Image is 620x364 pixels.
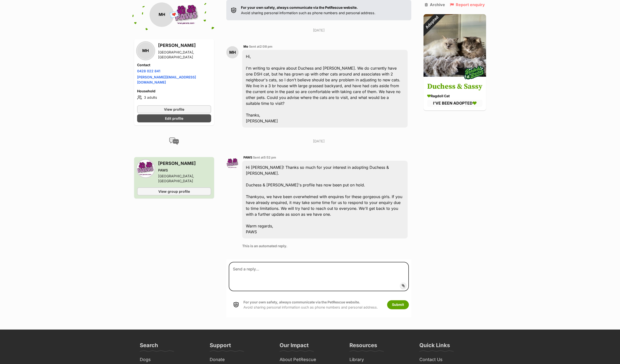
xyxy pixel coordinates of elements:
p: Avoid sharing personal information such as phone numbers and personal address. [243,300,378,310]
span: 2:08 pm [260,45,272,48]
a: Duchess & Sassy Ragdoll Cat I'VE BEEN ADOPTED [424,78,486,110]
img: PAWS profile pic [226,157,239,169]
h3: Quick Links [419,342,450,352]
div: Hi, I'm writing to enquire about Duchess and [PERSON_NAME]. We do currently have one DSH cat, but... [242,50,407,128]
img: conversation-icon-4a6f8262b818ee0b60e3300018af0b2d0b884aa5de6e9bcb8d3d4eeb1a70a7c4.svg [169,138,179,145]
h4: Contact [137,63,211,67]
div: MH [137,42,154,59]
span: Me [243,45,248,48]
div: [GEOGRAPHIC_DATA], [GEOGRAPHIC_DATA] [158,50,211,60]
span: Sent at [253,156,276,159]
a: Adopted [424,73,486,78]
a: About PetRescue [278,356,343,364]
li: 3 adults [137,95,211,100]
h3: [PERSON_NAME] [158,42,211,49]
button: Submit [387,300,409,309]
div: Ragdoll Cat [427,94,482,99]
span: 5:52 pm [264,156,276,159]
h3: [PERSON_NAME] [158,160,211,167]
h4: Household [137,89,211,94]
div: PAWS [158,168,211,173]
h3: Resources [349,342,377,352]
p: Avoid sharing personal information such as phone numbers and personal address. [241,5,375,15]
span: Edit profile [165,116,183,121]
a: Donate [208,356,273,364]
a: View group profile [137,187,211,195]
img: bonded besties [462,61,486,85]
img: Duchess & Sassy [424,14,486,77]
div: MH [226,46,239,58]
a: Archive [425,2,445,7]
span: PAWS [243,156,252,159]
img: PAWS profile pic [174,2,198,27]
strong: For your own safety, always communicate via the PetRescue website. [241,5,358,10]
p: [DATE] [226,28,411,33]
span: Sent at [249,45,272,48]
h3: Search [140,342,158,352]
p: This is an automated reply. [242,243,407,248]
a: 0428 022 841 [137,69,160,73]
span: View group profile [158,189,190,194]
span: 💌 [169,10,180,20]
img: PAWS profile pic [137,160,154,177]
p: [DATE] [226,139,411,144]
a: View profile [137,105,211,113]
h3: Support [210,342,231,352]
a: Report enquiry [450,2,485,7]
span: View profile [164,107,184,112]
strong: For your own safety, always communicate via the PetRescue website. [243,300,360,304]
a: Library [348,356,413,364]
a: Dogs [138,356,203,364]
h3: Our Impact [280,342,309,352]
div: [GEOGRAPHIC_DATA], [GEOGRAPHIC_DATA] [158,174,211,183]
a: Edit profile [137,114,211,122]
div: MH [150,2,174,27]
div: Hi [PERSON_NAME]! Thanks so much for your interest in adopting Duchess & [PERSON_NAME]. Duchess &... [242,161,407,238]
div: Adopted [417,8,446,37]
a: [PERSON_NAME][EMAIL_ADDRESS][DOMAIN_NAME] [137,75,196,84]
a: Contact Us [417,356,482,364]
h3: Duchess & Sassy [427,81,482,92]
div: I'VE BEEN ADOPTED [427,100,482,107]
